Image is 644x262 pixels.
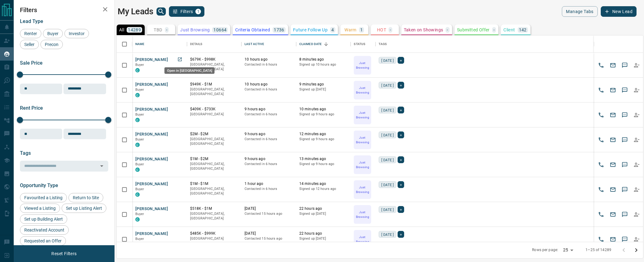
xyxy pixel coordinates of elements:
[135,212,144,216] span: Buyer
[20,214,67,224] div: Set up Building Alert
[245,181,293,186] p: 1 hour ago
[22,206,58,211] span: Viewed a Listing
[245,186,293,191] p: Contacted in 6 hours
[381,57,394,63] span: [DATE]
[245,162,293,167] p: Contacted in 6 hours
[299,87,348,92] p: Signed up [DATE]
[135,181,168,187] button: [PERSON_NAME]
[22,195,65,200] span: Favourited a Listing
[633,236,640,242] svg: Reallocate
[22,228,67,232] span: Reactivated Account
[190,186,239,196] p: [GEOGRAPHIC_DATA], [GEOGRAPHIC_DATA]
[135,113,144,117] span: Buyer
[135,192,140,197] div: condos.ca
[596,61,606,70] button: Call
[633,162,640,168] svg: Reallocate
[245,236,293,241] p: Contacted 15 hours ago
[400,132,402,138] span: +
[503,28,515,32] p: Client
[608,135,618,145] button: Email
[633,87,640,93] svg: Reallocate
[622,186,628,193] svg: Sms
[187,35,242,53] div: Details
[299,156,348,162] p: 13 minutes ago
[135,68,140,72] div: condos.ca
[135,156,168,162] button: [PERSON_NAME]
[622,87,628,93] svg: Sms
[377,28,386,32] p: HOT
[630,244,642,256] button: Go to next page
[598,236,604,242] svg: Call
[190,57,239,62] p: $679K - $998K
[190,112,239,117] p: [GEOGRAPHIC_DATA]
[299,211,348,216] p: Signed up [DATE]
[608,185,618,194] button: Email
[135,57,168,63] button: [PERSON_NAME]
[610,112,616,118] svg: Email
[245,87,293,92] p: Contacted in 6 hours
[47,248,81,259] button: Reset Filters
[20,105,43,111] span: Rent Price
[322,40,330,48] button: Sort
[190,87,239,97] p: [GEOGRAPHIC_DATA], [GEOGRAPHIC_DATA]
[632,210,641,219] button: Reallocate
[596,185,606,194] button: Call
[400,157,402,163] span: +
[176,55,184,63] a: Open in New Tab
[299,231,348,236] p: 22 hours ago
[354,35,365,53] div: Status
[22,31,39,36] span: Renter
[154,28,162,32] p: TBD
[381,231,394,237] span: [DATE]
[354,185,371,194] p: Just Browsing
[633,112,640,118] svg: Reallocate
[128,28,141,32] p: 14289
[190,82,239,87] p: $949K - $1M
[245,57,293,62] p: 10 hours ago
[135,82,168,88] button: [PERSON_NAME]
[119,28,124,32] p: All
[299,181,348,186] p: 14 minutes ago
[493,28,495,32] p: -
[67,31,87,36] span: Investor
[190,181,239,186] p: $1M - $1M
[245,35,264,53] div: Last Active
[354,235,371,244] p: Just Browsing
[398,206,404,213] div: +
[22,42,37,47] span: Seller
[241,35,296,53] div: Last Active
[622,62,628,68] svg: Sms
[447,28,448,32] p: -
[20,40,39,49] div: Seller
[400,182,402,188] span: +
[632,85,641,95] button: Reallocate
[135,88,144,92] span: Buyer
[620,135,629,145] button: SMS
[293,28,328,32] p: Future Follow Up
[299,131,348,137] p: 12 minutes ago
[135,93,140,97] div: condos.ca
[135,63,144,67] span: Buyer
[404,28,443,32] p: Taken on Showings
[62,204,106,213] div: Set up Listing Alert
[245,62,293,67] p: Contacted in 6 hours
[190,131,239,137] p: $2M - $2M
[381,182,394,188] span: [DATE]
[40,40,63,49] div: Precon
[400,231,402,237] span: +
[381,82,394,88] span: [DATE]
[610,211,616,218] svg: Email
[622,112,628,118] svg: Sms
[632,135,641,145] button: Reallocate
[166,28,167,32] p: -
[598,211,604,218] svg: Call
[620,185,629,194] button: SMS
[235,28,270,32] p: Criteria Obtained
[457,28,490,32] p: Submitted Offer
[598,62,604,68] svg: Call
[135,217,140,222] div: condos.ca
[400,206,402,213] span: +
[596,160,606,169] button: Call
[190,156,239,162] p: $1M - $2M
[586,247,611,253] p: 1–25 of 14289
